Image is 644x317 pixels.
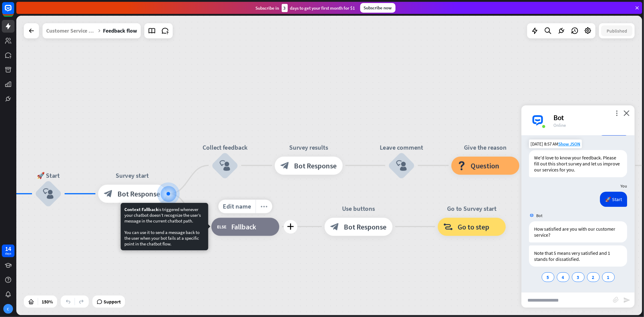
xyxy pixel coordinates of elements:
div: Survey results [268,143,350,152]
div: Go to Survey start [431,204,513,213]
span: Context Fallback [124,207,158,212]
div: Note that 5 means very satisfied and 1 stands for dissatisfied. [529,245,627,267]
div: [DATE] 8:57 AM [529,139,582,148]
div: Online [553,122,627,128]
span: 2 [592,274,594,280]
div: Feedback flow [103,23,137,38]
a: 14 days [2,245,14,257]
i: block_goto [444,222,453,231]
i: block_question [457,161,466,170]
i: block_bot_response [281,161,290,170]
div: Use buttons [318,204,399,213]
div: 🚀 Start [21,171,75,180]
span: Edit name [223,202,251,210]
span: Bot Response [344,222,387,231]
div: Subscribe in days to get your first month for $1 [256,4,355,12]
span: Show JSON [558,141,580,147]
span: 4 [562,274,564,280]
div: Subscribe now [360,3,396,13]
div: How satisfied are you with our customer service? [529,221,627,242]
span: 5 [547,274,549,280]
div: We'd love to know your feedback. Please fill out this short survey and let us improve our service... [529,150,627,177]
i: more_vert [614,110,620,116]
i: block_user_input [396,160,407,171]
i: send [623,296,630,304]
span: 1 [607,274,610,280]
div: 14 [5,246,11,251]
span: You [620,183,627,189]
i: block_bot_response [331,222,340,231]
span: Bot Response [118,189,160,198]
button: Published [601,25,633,36]
i: block_attachment [613,297,619,303]
i: more_horiz [261,203,268,210]
div: Leave comment [374,143,429,152]
div: Bot [553,113,627,122]
i: block_user_input [219,160,230,171]
span: Bot [536,213,543,218]
span: Go to step [458,222,489,231]
div: 3 [282,4,288,12]
i: plus [287,223,294,230]
div: Customer Service Bot [46,23,96,38]
div: is triggered whenever your chatbot doesn’t recognize the user’s message in the current chatbot pa... [124,207,205,247]
div: 🚀 Start [600,192,627,207]
span: Bot Response [294,161,337,170]
div: Survey start [91,171,173,180]
i: block_fallback [217,222,227,231]
div: C [3,304,13,314]
button: Open LiveChat chat widget [5,2,23,21]
span: 3 [577,274,579,280]
div: Collect feedback [198,143,252,152]
span: Fallback [231,222,256,231]
i: block_user_input [43,188,54,199]
div: days [5,251,11,256]
span: Support [104,297,121,306]
i: block_bot_response [104,189,113,198]
div: Give the reason [445,143,526,152]
i: close [623,110,630,116]
div: 150% [40,297,55,306]
span: Question [471,161,500,170]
